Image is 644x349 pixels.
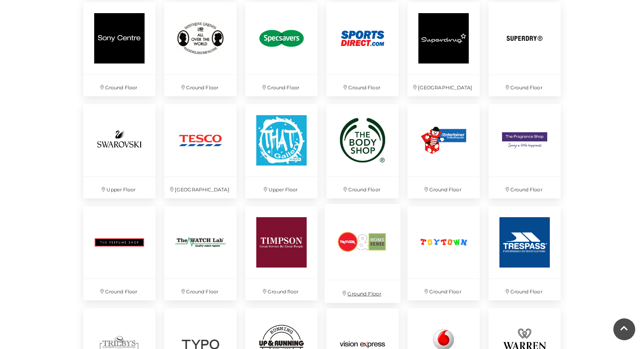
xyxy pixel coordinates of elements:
[245,279,318,300] p: Ground floor
[164,177,237,198] p: [GEOGRAPHIC_DATA]
[241,100,322,203] a: That Gallery at Festival Place Upper Floor
[241,202,322,305] a: Ground floor
[245,177,318,198] p: Upper Floor
[160,202,241,305] a: The Watch Lab at Festival Place, Basingstoke. Ground Floor
[403,100,484,203] a: Ground Floor
[407,177,480,198] p: Ground Floor
[83,279,156,300] p: Ground Floor
[245,104,318,176] img: That Gallery at Festival Place
[488,75,561,96] p: Ground Floor
[322,100,403,203] a: Ground Floor
[320,199,405,307] a: Ground Floor
[245,75,318,96] p: Ground Floor
[407,75,480,96] p: [GEOGRAPHIC_DATA]
[488,177,561,198] p: Ground Floor
[325,280,400,303] p: Ground Floor
[164,75,237,96] p: Ground Floor
[160,100,241,203] a: [GEOGRAPHIC_DATA]
[484,202,565,305] a: Ground Floor
[484,100,565,203] a: Ground Floor
[79,202,160,305] a: Ground Floor
[164,279,237,300] p: Ground Floor
[326,75,399,96] p: Ground Floor
[407,279,480,300] p: Ground Floor
[79,100,160,203] a: Upper Floor
[488,279,561,300] p: Ground Floor
[83,177,156,198] p: Upper Floor
[326,177,399,198] p: Ground Floor
[403,202,484,305] a: Ground Floor
[83,75,156,96] p: Ground Floor
[164,206,237,278] img: The Watch Lab at Festival Place, Basingstoke.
